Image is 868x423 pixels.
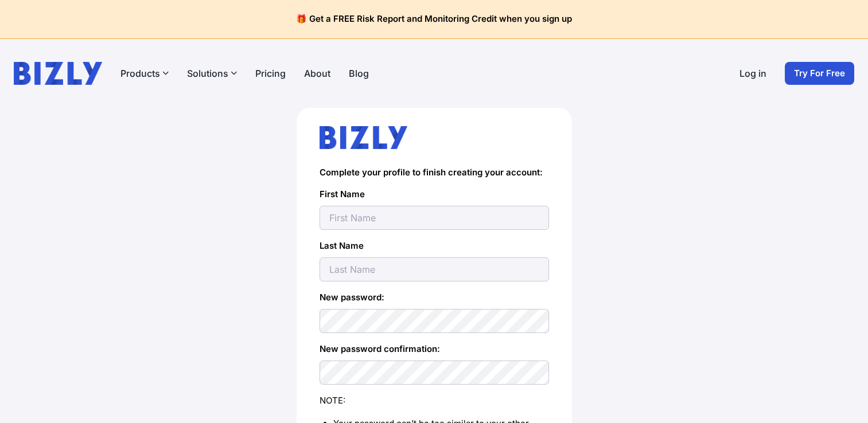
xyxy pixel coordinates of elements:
label: Last Name [320,239,549,253]
a: About [304,66,330,80]
input: Last Name [320,257,549,281]
div: NOTE: [320,394,549,408]
label: New password: [320,291,549,304]
label: First Name [320,187,549,201]
a: Blog [349,66,369,80]
a: Log in [739,66,766,80]
a: Pricing [255,66,286,80]
h4: 🎁 Get a FREE Risk Report and Monitoring Credit when you sign up [14,14,854,25]
label: New password confirmation: [320,342,549,356]
h4: Complete your profile to finish creating your account: [320,167,549,178]
a: Try For Free [785,62,854,85]
img: bizly_logo.svg [320,126,408,149]
button: Products [120,66,169,80]
button: Solutions [187,66,237,80]
input: First Name [320,206,549,230]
